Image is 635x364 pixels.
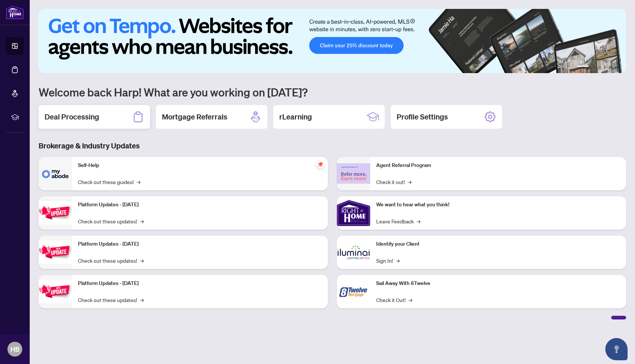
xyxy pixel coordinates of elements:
p: Sail Away With 8Twelve [376,279,620,288]
p: Platform Updates - [DATE] [78,279,322,288]
p: Platform Updates - [DATE] [78,201,322,209]
img: Identify your Client [337,236,370,269]
button: 5 [610,66,613,69]
h2: rLearning [279,112,312,122]
a: Check it Out!→ [376,296,412,304]
a: Leave Feedback→ [376,217,420,225]
a: Sign In!→ [376,256,400,265]
img: Platform Updates - July 21, 2025 [39,201,72,224]
button: Open asap [605,338,628,360]
span: → [408,178,411,186]
h1: Welcome back Harp! What are you working on [DATE]? [39,85,626,99]
h2: Deal Processing [45,112,99,122]
span: HB [10,344,20,354]
p: Agent Referral Program [376,161,620,170]
p: Platform Updates - [DATE] [78,240,322,248]
span: pushpin [316,160,325,169]
img: Agent Referral Program [337,163,370,184]
a: Check out these updates!→ [78,296,144,304]
p: Self-Help [78,161,322,170]
span: → [408,296,412,304]
a: Check out these guides!→ [78,178,140,186]
img: Platform Updates - June 23, 2025 [39,280,72,303]
span: → [417,217,420,225]
img: Sail Away With 8Twelve [337,275,370,308]
button: 6 [616,66,619,69]
button: 3 [598,66,601,69]
span: → [140,296,144,304]
h2: Mortgage Referrals [162,112,227,122]
span: → [137,178,140,186]
img: logo [6,6,24,19]
h2: Profile Settings [397,112,448,122]
a: Check out these updates!→ [78,217,144,225]
img: Platform Updates - July 8, 2025 [39,240,72,264]
span: → [396,256,400,265]
span: → [140,217,144,225]
span: → [140,256,144,265]
img: Slide 0 [39,9,626,73]
button: 4 [604,66,607,69]
p: We want to hear what you think! [376,201,620,209]
button: 1 [577,66,589,69]
img: We want to hear what you think! [337,196,370,230]
a: Check it out!→ [376,178,411,186]
a: Check out these updates!→ [78,256,144,265]
img: Self-Help [39,157,72,190]
button: 2 [592,66,595,69]
h3: Brokerage & Industry Updates [39,141,626,151]
p: Identify your Client [376,240,620,248]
